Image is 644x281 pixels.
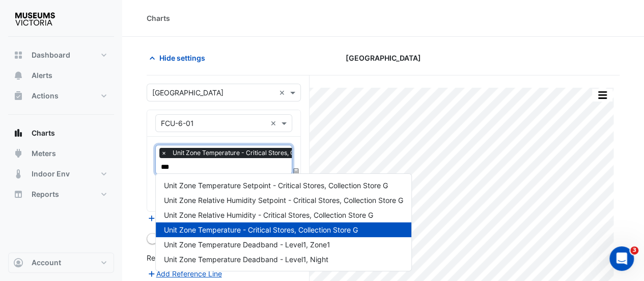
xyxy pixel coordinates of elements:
span: Actions [32,91,59,101]
button: Alerts [8,65,114,86]
span: Account [32,258,61,268]
button: Actions [8,86,114,106]
app-icon: Alerts [13,70,23,81]
span: Choose Function [292,167,301,176]
ng-dropdown-panel: Options list [155,173,412,271]
span: Reports [32,189,59,199]
span: [GEOGRAPHIC_DATA] [346,53,421,63]
button: Account [8,252,114,273]
span: Clear [270,118,279,129]
button: Charts [8,123,114,143]
app-icon: Dashboard [13,50,23,60]
button: Meters [8,143,114,164]
span: Unit Zone Relative Humidity - Critical Stores, Collection Store G [164,211,373,219]
span: Clear [279,87,288,98]
button: Dashboard [8,45,114,65]
app-icon: Indoor Env [13,169,23,179]
img: Company Logo [12,8,58,29]
app-icon: Charts [13,128,23,138]
span: Dashboard [32,50,70,60]
span: 3 [630,246,638,254]
span: Unit Zone Temperature Deadband - Level1, Night [164,255,328,264]
app-icon: Reports [13,189,23,199]
span: Unit Zone Temperature - Critical Stores, Collection Store G [170,148,345,158]
span: Unit Zone Relative Humidity Setpoint - Critical Stores, Collection Store G [164,196,403,205]
app-icon: Actions [13,91,23,101]
button: Add Equipment [147,212,208,224]
span: Hide settings [159,53,205,63]
button: Add Reference Line [147,268,222,279]
span: Alerts [32,70,52,81]
span: Unit Zone Temperature Deadband - Level1, Zone1 [164,240,330,249]
span: × [159,148,169,158]
span: Indoor Env [32,169,70,179]
button: Hide settings [147,49,212,67]
iframe: Intercom live chat [609,246,634,271]
span: Unit Zone Temperature Setpoint - Critical Stores, Collection Store G [164,181,388,190]
span: Meters [32,148,56,159]
app-icon: Meters [13,148,23,159]
button: Reports [8,184,114,205]
div: Charts [147,13,170,23]
span: Charts [32,128,55,138]
button: More Options [592,89,612,101]
span: Unit Zone Temperature - Critical Stores, Collection Store G [164,225,358,234]
button: Indoor Env [8,164,114,184]
label: Reference Lines [147,252,200,263]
